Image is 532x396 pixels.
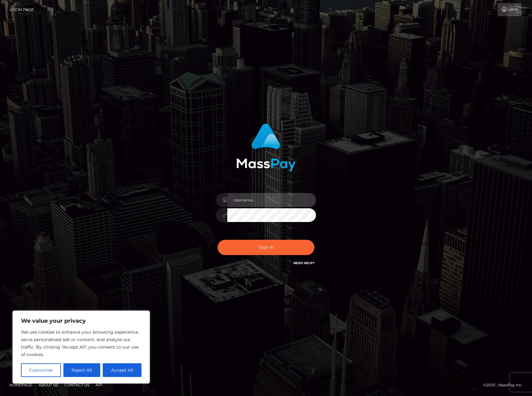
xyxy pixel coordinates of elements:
[62,380,92,390] a: Contact Us
[21,363,61,377] button: Customise
[63,363,101,377] button: Reject All
[93,380,105,390] a: API
[236,123,296,171] img: MassPay Login
[498,3,521,16] a: Login
[7,380,35,390] a: Homepage
[10,3,34,16] a: Login Page
[21,317,141,325] p: We value your privacy
[483,382,527,389] div: © 2025 , MassPay Inc.
[103,363,141,377] button: Accept All
[36,380,61,390] a: About Us
[12,311,150,384] div: We value your privacy
[218,240,314,255] button: Sign in
[21,328,141,358] p: We use cookies to enhance your browsing experience, serve personalised ads or content, and analys...
[227,193,316,207] input: Username...
[293,261,314,265] a: Need Help?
